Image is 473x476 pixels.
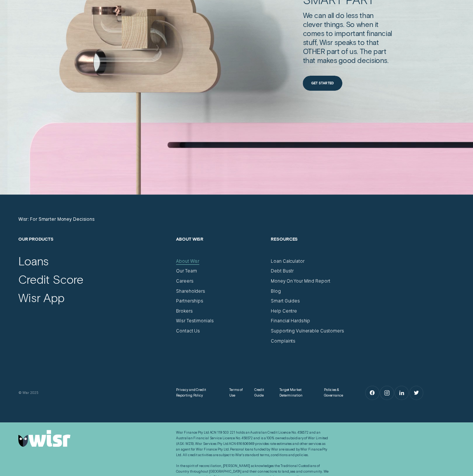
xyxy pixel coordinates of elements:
a: LinkedIn [395,386,408,399]
a: Credit Score [18,272,84,286]
a: Shareholders [176,289,205,294]
a: Privacy and Credit Reporting Policy [176,387,219,398]
div: of [341,47,348,56]
div: decisions. [357,56,388,65]
a: Help Centre [271,308,297,314]
a: Loan Calculator [271,259,304,264]
a: Careers [176,278,193,284]
a: Facebook [366,386,379,399]
a: Blog [271,289,281,294]
a: Money On Your Mind Report [271,278,330,284]
div: can [314,11,326,20]
div: OTHER [303,47,325,56]
a: Our Team [176,268,197,274]
a: Wisr App [18,290,64,305]
a: Debt Bustr [271,268,294,274]
div: good [339,56,355,65]
div: makes [317,56,337,65]
div: speaks [334,38,356,47]
a: Smart Guides [271,298,300,304]
h2: Resources [271,236,360,259]
div: part [327,47,339,56]
a: Get Started [303,76,342,91]
h2: About Wisr [176,236,265,259]
a: Instagram [380,386,393,399]
a: Financial Hardship [271,318,310,324]
a: Contact Us [176,328,200,334]
a: Policies & Governance [324,387,350,398]
div: do [336,11,344,20]
div: us. [349,47,358,56]
div: than [360,11,373,20]
div: financial [367,29,392,38]
div: part [373,47,386,56]
a: About Wisr [176,259,199,264]
div: to [358,38,364,47]
a: Brokers [176,308,192,314]
div: stuff, [303,38,318,47]
div: We [303,11,312,20]
div: less [346,11,358,20]
div: that [303,56,315,65]
div: Wisr [319,38,333,47]
div: comes [303,29,324,38]
img: Wisr [18,430,70,446]
a: Target Market Determination [279,387,314,398]
a: Wisr: For Smarter Money Decisions [18,217,95,222]
div: important [334,29,365,38]
a: Credit Guide [254,387,269,398]
a: Complaints [271,338,295,344]
div: to [326,29,333,38]
a: Loans [18,254,49,268]
a: Terms of Use [229,387,244,398]
div: all [328,11,334,20]
div: that [366,38,379,47]
div: clever [303,20,322,29]
a: Supporting Vulnerable Customers [271,328,344,334]
div: things. [324,20,344,29]
div: The [360,47,372,56]
h2: Our Products [18,236,171,259]
div: when [356,20,373,29]
a: Twitter [410,386,423,399]
a: Partnerships [176,298,203,304]
a: Wisr Testimonials [176,318,213,324]
div: So [346,20,355,29]
div: © Wisr 2025 [15,390,173,396]
div: it [375,20,379,29]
